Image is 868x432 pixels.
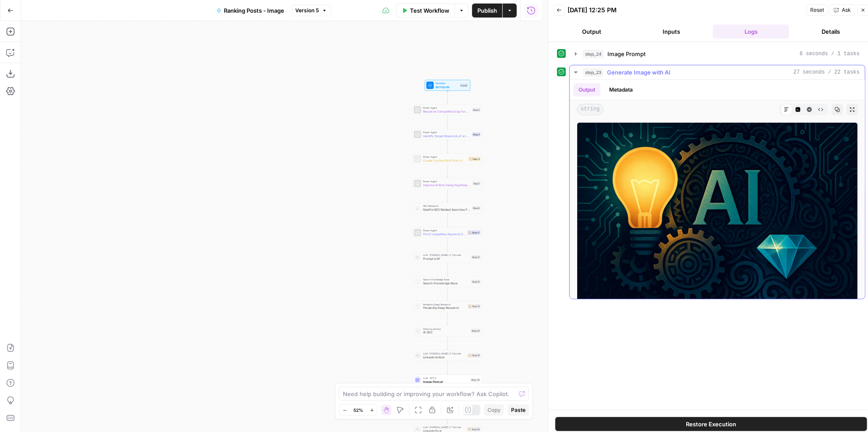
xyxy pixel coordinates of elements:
span: Generate Image with AI [607,68,670,77]
div: LLM · [PERSON_NAME] 3.7 SonnetLinkedin ArticleStep 16 [413,350,483,361]
div: Search Knowledge BaseSearch Knowledge BaseStep 12 [413,276,483,287]
button: Copy [484,404,504,416]
span: 27 seconds / 22 tasks [794,68,860,76]
div: Step 25 [467,427,481,431]
g: Edge from step_23 to step_25 [447,410,448,424]
button: 27 seconds / 22 tasks [570,65,865,79]
div: Step 3 [472,132,481,136]
div: Step 12 [471,280,481,284]
span: Search Knowledge Base [423,281,469,286]
div: Step 16 [468,353,481,358]
button: Inputs [633,25,709,39]
span: Linkedin Article [423,355,466,359]
g: Edge from step_22 to step_16 [447,336,448,350]
span: Identify Target Keywords of an Article [423,134,470,138]
button: Test Workflow [396,4,455,18]
button: Restore Execution [555,417,867,431]
div: Power AgentResearch Competitive Gap for ArticleStep 5 [413,104,483,115]
div: Power AgentIdentify Target Keywords of an ArticleStep 3 [413,129,483,140]
g: Edge from step_4 to step_1 [447,164,448,178]
span: Improve Article Using Gap Research - Fork [423,183,471,187]
div: Inputs [460,83,468,87]
div: SEO ResearchDataForSEO Related Searches FinderStep 6 [413,203,483,214]
span: Test Workflow [410,6,449,15]
div: Step 6 [472,206,481,210]
span: Image Prompt [607,50,646,58]
img: output preview [577,122,858,310]
button: Version 5 [292,5,331,16]
div: Power AgentFind Competitive Keyword GapStep 17 [413,227,483,238]
g: Edge from step_3 to step_4 [447,140,448,153]
div: Step 1 [473,181,481,185]
div: Write Liquid TextAI SEOStep 22 [413,326,483,336]
span: 52% [353,407,363,414]
span: LLM · [PERSON_NAME] 3.7 Sonnet [423,352,466,355]
span: Image Prompt [423,379,469,384]
g: Edge from step_1 to step_6 [447,189,448,202]
button: Ranking Posts - Image [211,4,290,18]
g: Edge from step_16 to step_24 [447,361,448,374]
span: Write Liquid Text [423,327,469,331]
span: Find Competitive Keyword Gap [423,232,466,237]
g: Edge from step_6 to step_17 [447,213,448,227]
g: Edge from step_5 to step_3 [447,115,448,129]
div: WorkflowSet InputsInputs [413,80,483,91]
span: LLM · GPT-5 [423,376,469,380]
span: Set Inputs [435,85,458,89]
div: Step 22 [471,329,481,333]
span: Prompt LLM [423,257,469,261]
span: Create Content Brief from Keyword [423,158,466,163]
span: step_23 [583,68,603,77]
span: step_24 [583,50,604,58]
button: Reset [806,4,828,16]
span: 6 seconds / 1 tasks [800,50,860,58]
span: Copy [487,406,501,414]
button: Publish [472,4,502,18]
span: string [577,104,603,115]
span: Research Competitive Gap for Article [423,109,470,113]
button: Metadata [604,83,638,96]
span: Power Agent [423,106,470,110]
div: Step 5 [472,108,481,112]
span: Power Agent [423,155,466,159]
g: Edge from step_21 to step_12 [447,262,448,276]
g: Edge from step_17 to step_21 [447,238,448,251]
span: Perplexity Deep Research [423,306,466,310]
div: 27 seconds / 22 tasks [570,80,865,299]
span: Power Agent [423,229,466,232]
div: Perplexity Deep ResearchPerplexity Deep ResearchStep 13 [413,301,483,312]
g: Edge from start to step_5 [447,91,448,104]
span: LLM · [PERSON_NAME] 3.7 Sonnet [423,425,466,429]
div: Power AgentImprove Article Using Gap Research - ForkStep 1 [413,178,483,189]
span: Paste [511,406,526,414]
span: Publish [477,6,497,15]
div: Step 24 [470,378,480,382]
span: Reset [810,6,824,14]
div: Step 21 [471,255,481,259]
img: 9u0p4zbvbrir7uayayktvs1v5eg0 [416,206,419,210]
div: Step 13 [468,304,481,308]
button: Ask [830,4,855,16]
g: Edge from step_12 to step_13 [447,287,448,301]
div: LLM · GPT-5Image PromptStep 24 [413,375,483,386]
span: Workflow [435,81,458,85]
span: Ranking Posts - Image [224,6,285,15]
div: Step 4 [468,157,481,161]
span: LLM · [PERSON_NAME] 3.7 Sonnet [423,253,469,257]
button: Output [554,25,630,39]
span: Search Knowledge Base [423,278,469,281]
span: Power Agent [423,131,470,134]
button: 6 seconds / 1 tasks [570,47,865,61]
div: Power AgentCreate Content Brief from KeywordStep 4 [413,153,483,164]
div: LLM · [PERSON_NAME] 3.7 SonnetPrompt LLMStep 21 [413,252,483,263]
span: AI SEO [423,330,469,335]
span: Restore Execution [686,420,737,428]
span: SEO Research [423,204,470,208]
g: Edge from step_13 to step_22 [447,312,448,325]
span: Perplexity Deep Research [423,302,466,306]
div: Step 17 [468,230,481,235]
span: Power Agent [423,180,471,183]
button: Output [573,83,600,96]
button: Paste [508,404,529,416]
span: Ask [842,6,851,14]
